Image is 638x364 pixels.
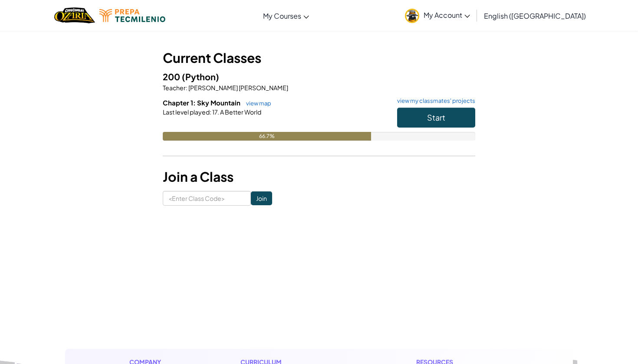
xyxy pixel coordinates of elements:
a: view my classmates' projects [393,98,475,104]
h3: Current Classes [163,48,475,68]
span: 17. [211,108,219,116]
a: My Account [401,2,474,29]
span: A Better World [219,108,261,116]
span: [PERSON_NAME] [PERSON_NAME] [187,84,288,92]
h3: Join a Class [163,167,475,187]
input: Join [251,191,272,205]
span: English ([GEOGRAPHIC_DATA]) [484,11,586,20]
span: (Python) [182,71,219,82]
div: 66.7% [163,132,371,141]
span: My Account [424,10,470,20]
span: : [210,108,211,116]
a: view map [242,100,271,107]
a: Ozaria by CodeCombat logo [54,7,95,24]
img: avatar [405,9,419,23]
span: Last level played [163,108,210,116]
span: Start [427,112,445,122]
a: English ([GEOGRAPHIC_DATA]) [480,4,590,27]
button: Start [397,108,475,128]
span: 200 [163,71,182,82]
span: Chapter 1: Sky Mountain [163,98,242,107]
a: My Courses [259,4,313,27]
span: : [186,84,187,92]
input: <Enter Class Code> [163,191,251,206]
img: Tecmilenio logo [99,9,165,22]
img: Home [54,7,95,24]
span: Teacher [163,84,186,92]
span: My Courses [263,11,301,20]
